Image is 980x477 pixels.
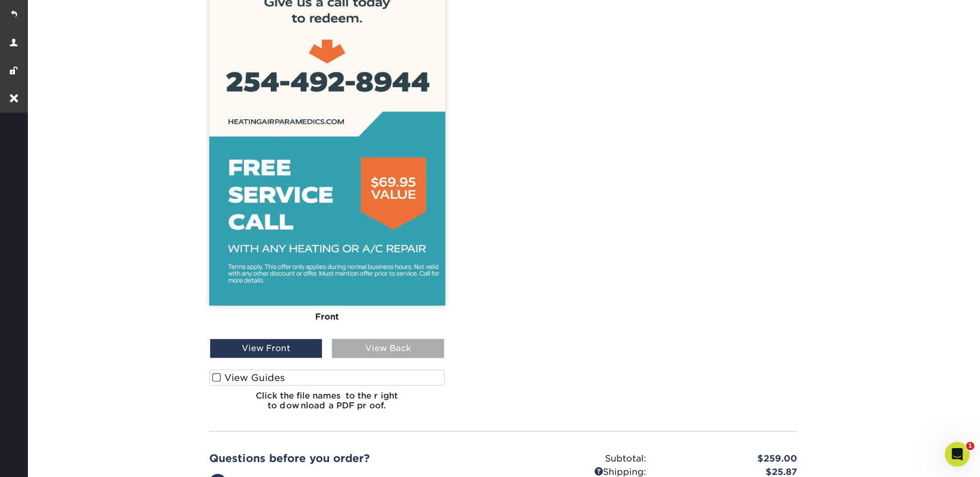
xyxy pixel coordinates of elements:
div: Front [209,306,445,328]
h2: Questions before you order? [209,452,495,465]
div: View Back [332,339,444,358]
div: $259.00 [654,452,805,466]
div: View Front [210,339,322,358]
span: 1 [966,442,974,450]
label: View Guides [209,370,445,386]
h6: Click the file names to the right to download a PDF proof. [209,391,445,419]
iframe: Intercom live chat [945,442,970,467]
div: Subtotal: [503,452,654,466]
